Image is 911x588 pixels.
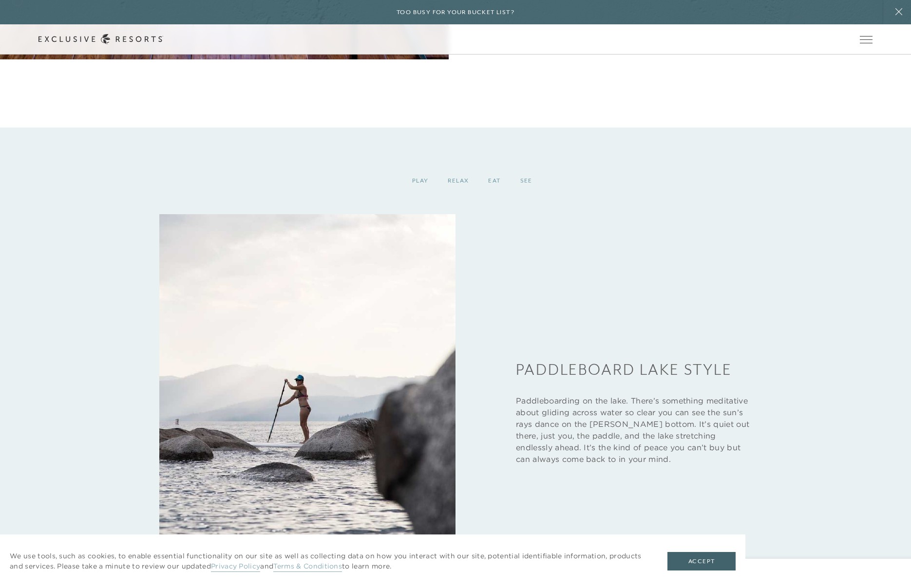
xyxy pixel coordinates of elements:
div: Relax [438,166,478,195]
p: Paddleboarding on the lake. There’s something meditative about gliding across water so clear you ... [516,395,752,465]
h6: Too busy for your bucket list? [397,8,514,17]
div: Play [402,166,438,195]
div: See [511,166,542,195]
h3: Paddleboard Lake Style [516,349,752,380]
a: Privacy Policy [211,562,260,572]
a: Terms & Conditions [273,562,342,572]
button: Accept [667,552,736,570]
div: Eat [478,166,510,195]
button: Open navigation [860,36,873,43]
p: We use tools, such as cookies, to enable essential functionality on our site as well as collectin... [10,551,648,571]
